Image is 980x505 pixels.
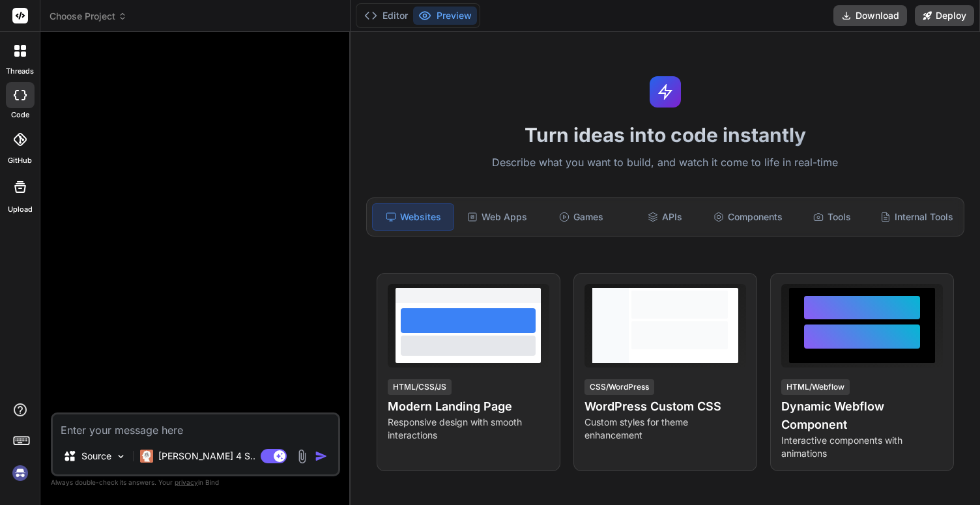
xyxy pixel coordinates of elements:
[584,416,746,442] p: Custom styles for theme enhancement
[358,123,972,147] h1: Turn ideas into code instantly
[8,155,32,166] label: GitHub
[781,379,850,395] div: HTML/Webflow
[158,450,255,463] p: [PERSON_NAME] 4 S..
[875,203,958,231] div: Internal Tools
[915,5,974,26] button: Deploy
[388,416,549,442] p: Responsive design with smooth interactions
[792,203,872,231] div: Tools
[584,397,746,416] h4: WordPress Custom CSS
[11,109,29,121] label: code
[81,450,111,463] p: Source
[315,450,328,463] img: icon
[388,379,452,395] div: HTML/CSS/JS
[358,154,972,171] p: Describe what you want to build, and watch it come to life in real-time
[6,66,34,77] label: threads
[781,397,943,434] h4: Dynamic Webflow Component
[624,203,705,231] div: APIs
[708,203,788,231] div: Components
[833,5,907,26] button: Download
[175,478,198,486] span: privacy
[584,379,654,395] div: CSS/WordPress
[50,10,127,23] span: Choose Project
[413,7,477,25] button: Preview
[9,462,31,484] img: signin
[541,203,622,231] div: Games
[115,451,126,462] img: Pick Models
[51,476,340,489] p: Always double-check its answers. Your in Bind
[140,450,153,463] img: Claude 4 Sonnet
[457,203,538,231] div: Web Apps
[781,434,943,460] p: Interactive components with animations
[295,449,310,464] img: attachment
[8,204,33,215] label: Upload
[359,7,413,25] button: Editor
[372,203,454,231] div: Websites
[388,397,549,416] h4: Modern Landing Page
